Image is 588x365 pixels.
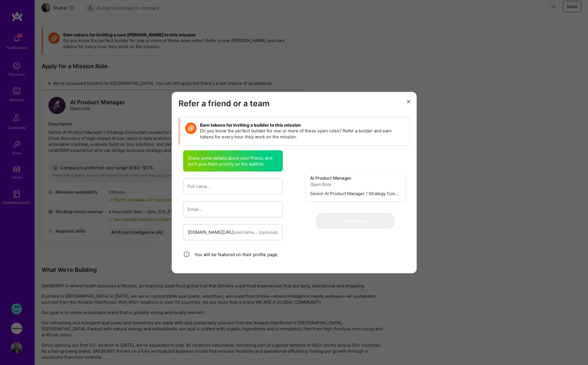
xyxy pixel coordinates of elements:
h4: Earn tokens for inviting a builder to this mission [200,122,403,127]
input: Full name... [188,179,278,194]
p: Senior AI Product Manager / Strategy Consultant needed to lead Oakberry’s AI adoption across 24 [... [310,190,401,197]
input: username... (optional) [234,225,278,240]
p: Do you know the perfect builder for one or more of these open roles? Refer a builder and earn tok... [200,127,403,140]
input: Email... [188,202,278,217]
h5: Open Role [310,182,401,187]
button: Send Invite [315,213,395,229]
div: [DOMAIN_NAME][URL] [188,229,234,235]
h3: Refer a friend or a team [179,99,410,109]
h4: AI Product Manager [310,175,401,180]
p: You will be featured on their profile page. [195,251,278,257]
div: Share some details about your friend, and we'll give them priority on the waitlist. [183,150,283,171]
div: modal [172,92,417,273]
i: icon Close [407,100,410,103]
img: Token icon [185,122,197,134]
img: info [183,251,190,258]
